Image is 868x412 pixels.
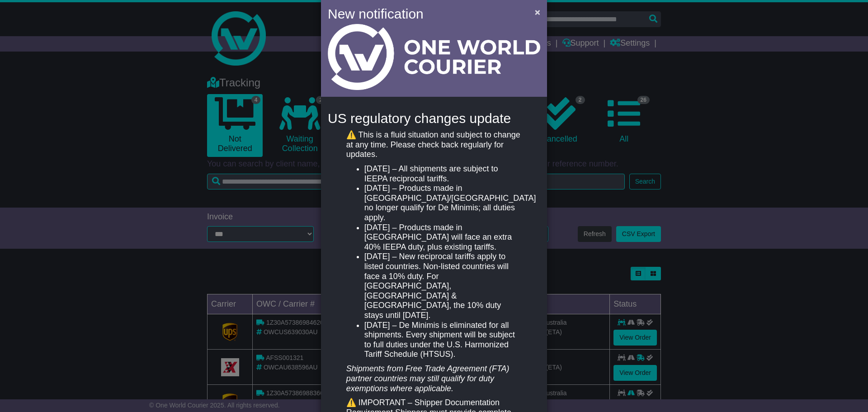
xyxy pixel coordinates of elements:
[346,130,522,160] p: ⚠️ This is a fluid situation and subject to change at any time. Please check back regularly for u...
[328,111,540,126] h4: US regulatory changes update
[364,164,522,184] li: [DATE] – All shipments are subject to IEEPA reciprocal tariffs.
[364,184,522,223] li: [DATE] – Products made in [GEOGRAPHIC_DATA]/[GEOGRAPHIC_DATA] no longer qualify for De Minimis; a...
[364,223,522,252] li: [DATE] – Products made in [GEOGRAPHIC_DATA] will face an extra 40% IEEPA duty, plus existing tari...
[530,3,545,21] button: Close
[328,24,540,90] img: Light
[346,364,509,393] em: Shipments from Free Trade Agreement (FTA) partner countries may still qualify for duty exemptions...
[364,321,522,360] li: [DATE] – De Minimis is eliminated for all shipments. Every shipment will be subject to full dutie...
[535,7,540,17] span: ×
[364,252,522,320] li: [DATE] – New reciprocal tariffs apply to listed countries. Non-listed countries will face a 10% d...
[328,4,522,24] h4: New notification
